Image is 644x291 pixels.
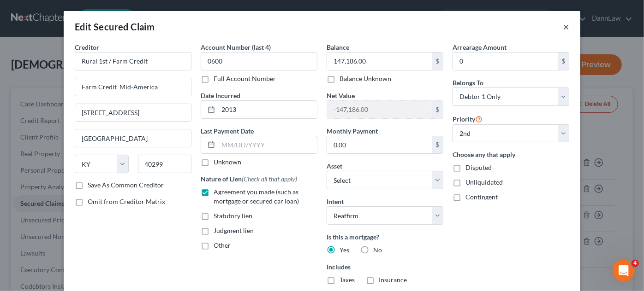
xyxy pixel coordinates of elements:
span: Judgment lien [214,227,254,234]
div: $ [558,52,569,70]
span: Other [214,241,231,249]
input: 0.00 [327,136,432,154]
label: Net Value [327,91,355,100]
span: Taxes [340,276,355,284]
span: Asset [327,162,342,170]
label: Nature of Lien [201,174,297,184]
span: Insurance [379,276,407,284]
input: Enter zip... [138,155,192,173]
label: Is this a mortgage? [327,232,443,242]
span: Statutory lien [214,212,252,220]
span: 4 [632,260,639,267]
label: Date Incurred [201,91,240,100]
span: Contingent [465,193,498,201]
input: XXXX [201,52,317,70]
label: Monthly Payment [327,126,378,136]
span: (Check all that apply) [242,175,297,183]
label: Full Account Number [214,74,276,83]
input: 0.00 [327,101,432,118]
input: 0.00 [453,52,558,70]
span: Unliquidated [465,178,503,186]
label: Includes [327,262,443,272]
input: Apt, Suite, etc... [75,104,191,122]
label: Balance [327,42,349,52]
span: Belongs To [453,79,483,87]
div: Edit Secured Claim [75,20,155,33]
label: Choose any that apply [453,150,569,159]
span: Omit from Creditor Matrix [88,198,165,205]
span: Disputed [465,163,492,171]
div: $ [432,52,443,70]
span: Yes [340,246,349,254]
span: No [373,246,382,254]
div: $ [432,101,443,118]
input: MM/DD/YYYY [218,101,317,118]
button: × [563,21,569,32]
label: Save As Common Creditor [88,180,164,190]
input: MM/DD/YYYY [218,136,317,154]
label: Account Number (last 4) [201,42,271,52]
label: Balance Unknown [340,74,391,83]
label: Intent [327,197,344,206]
div: $ [432,136,443,154]
label: Arrearage Amount [453,42,507,52]
span: Creditor [75,43,99,51]
label: Priority [453,113,483,124]
input: Search creditor by name... [75,52,191,70]
input: 0.00 [327,52,432,70]
iframe: Intercom live chat [613,260,635,282]
label: Unknown [214,157,241,167]
span: Agreement you made (such as mortgage or secured car loan) [214,188,299,205]
input: Enter address... [75,78,191,96]
input: Enter city... [75,129,191,147]
label: Last Payment Date [201,126,254,136]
